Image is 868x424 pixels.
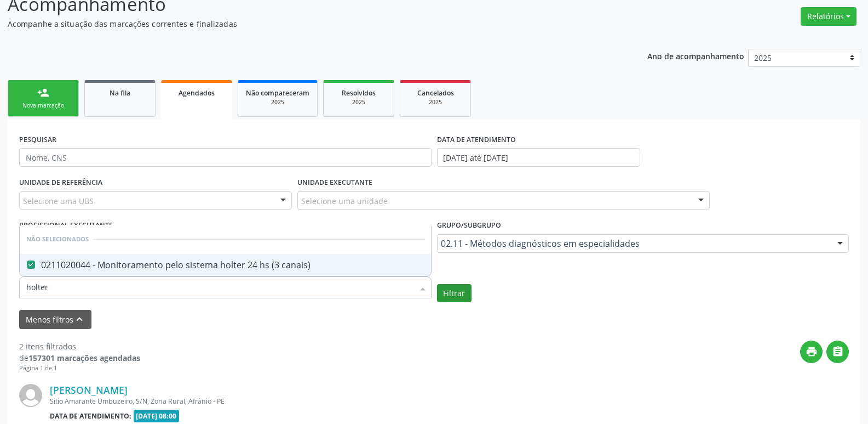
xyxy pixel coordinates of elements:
i: keyboard_arrow_up [73,313,85,325]
input: Selecione um intervalo [437,148,640,167]
label: UNIDADE EXECUTANTE [297,174,372,191]
input: Selecionar procedimentos [26,276,413,298]
i:  [832,346,844,358]
div: Nova marcação [16,101,71,110]
strong: 157301 marcações agendadas [28,353,140,363]
span: Resolvidos [342,88,376,98]
button: Filtrar [437,284,472,303]
span: Não compareceram [246,88,309,98]
a: [PERSON_NAME] [50,384,128,396]
div: 0211020044 - Monitoramento pelo sistema holter 24 hs (3 canais) [26,261,424,269]
label: UNIDADE DE REFERÊNCIA [19,174,102,191]
label: DATA DE ATENDIMENTO [437,131,516,148]
div: Sitio Amarante Umbuzeiro, S/N, Zona Rural, Afrânio - PE [50,397,685,406]
div: 2 itens filtrados [19,341,140,352]
p: Ano de acompanhamento [647,49,744,63]
div: Página 1 de 1 [19,364,140,373]
div: person_add [37,87,49,99]
p: Acompanhe a situação das marcações correntes e finalizadas [8,18,605,30]
button: Relatórios [801,7,856,26]
span: Na fila [110,88,130,98]
span: Selecione uma UBS [23,195,94,207]
button:  [826,341,849,363]
i: print [806,346,818,358]
b: Data de atendimento: [50,411,131,421]
span: Selecione uma unidade [301,195,388,207]
span: 02.11 - Métodos diagnósticos em especialidades [441,238,827,249]
button: print [800,341,823,363]
div: 2025 [408,98,463,106]
span: Cancelados [417,88,454,98]
div: de [19,352,140,364]
label: PROFISSIONAL EXECUTANTE [19,217,113,234]
button: Menos filtroskeyboard_arrow_up [19,310,91,329]
label: Grupo/Subgrupo [437,217,501,234]
input: Nome, CNS [19,148,432,167]
div: 2025 [246,98,309,106]
div: 2025 [331,98,386,106]
img: img [19,384,42,407]
label: PESQUISAR [19,131,56,148]
span: Agendados [179,88,215,98]
span: [DATE] 08:00 [134,410,180,422]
